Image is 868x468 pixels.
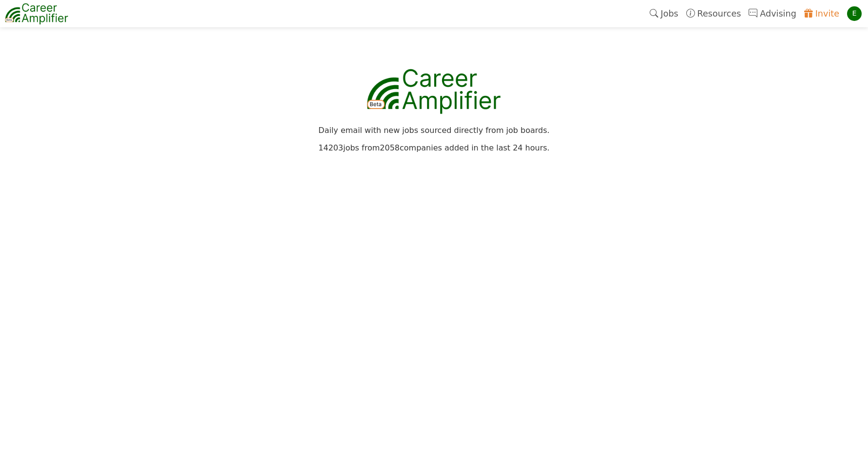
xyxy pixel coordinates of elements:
a: Invite [800,2,843,25]
div: E [847,6,862,21]
div: Daily email with new jobs sourced directly from job boards. [71,127,797,134]
div: 14203 jobs from 2058 companies added in the last 24 hours. [71,144,797,152]
img: career-amplifier-logo.png [361,65,507,117]
a: Resources [682,2,745,25]
img: career-amplifier-logo.png [5,1,68,26]
a: Advising [745,2,800,25]
a: Jobs [646,2,682,25]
